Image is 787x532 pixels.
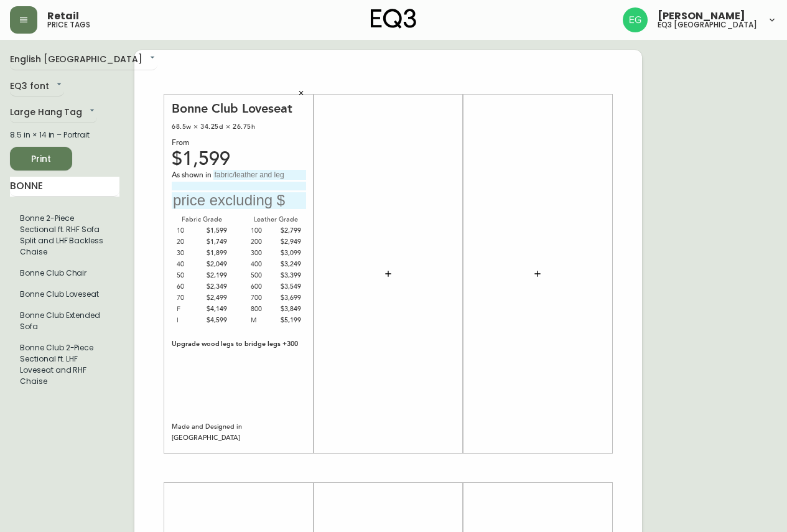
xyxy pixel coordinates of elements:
div: 500 [251,270,276,281]
input: fabric/leather and leg [213,170,306,180]
div: $1,899 [202,248,228,259]
li: Large Hang Tag [10,305,119,337]
div: $2,499 [202,292,228,304]
h5: eq3 [GEOGRAPHIC_DATA] [658,21,757,29]
li: Large Hang Tag [10,337,119,392]
div: $2,949 [276,236,301,248]
div: English [GEOGRAPHIC_DATA] [10,50,157,70]
input: price excluding $ [172,192,306,209]
div: I [177,315,202,326]
div: 200 [251,236,276,248]
div: $1,599 [202,225,228,236]
div: $2,799 [276,225,301,236]
div: 600 [251,281,276,292]
div: Made and Designed in [GEOGRAPHIC_DATA] [172,421,306,444]
span: [PERSON_NAME] [658,11,745,21]
div: 50 [177,270,202,281]
div: Upgrade wood legs to bridge legs +300 [172,338,306,350]
div: EQ3 font [10,77,64,97]
div: $3,849 [276,304,301,315]
div: Large Hang Tag [10,103,97,123]
div: $3,699 [276,292,301,304]
img: db11c1629862fe82d63d0774b1b54d2b [623,7,648,32]
div: $4,149 [202,304,228,315]
div: Bonne Club Loveseat [172,101,306,116]
div: 70 [177,292,202,304]
span: Print [20,151,62,167]
div: 60 [177,281,202,292]
div: 800 [251,304,276,315]
div: 40 [177,259,202,270]
div: $3,249 [276,259,301,270]
h5: price tags [47,21,90,29]
img: logo [371,9,417,29]
div: 400 [251,259,276,270]
li: Large Hang Tag [10,263,119,284]
div: $1,749 [202,236,228,248]
div: From [172,138,306,149]
div: $3,399 [276,270,301,281]
div: 8.5 in × 14 in – Portrait [10,129,119,141]
div: $3,549 [276,281,301,292]
div: 700 [251,292,276,304]
div: Fabric Grade [172,214,232,225]
li: Large Hang Tag [10,284,119,305]
span: Retail [47,11,79,21]
div: 30 [177,248,202,259]
div: 10 [177,225,202,236]
div: 100 [251,225,276,236]
div: $3,099 [276,248,301,259]
div: M [251,315,276,326]
div: $5,199 [276,315,301,326]
li: Large Hang Tag [10,208,119,263]
div: $1,599 [172,154,306,165]
div: $2,049 [202,259,228,270]
button: Print [10,147,72,170]
div: Leather Grade [246,214,306,225]
input: Search [10,177,119,197]
div: $4,599 [202,315,228,326]
div: 68.5w × 34.25d × 26.75h [172,121,306,133]
div: 300 [251,248,276,259]
div: $2,199 [202,270,228,281]
div: $2,349 [202,281,228,292]
span: As shown in [172,170,213,181]
div: 20 [177,236,202,248]
div: F [177,304,202,315]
